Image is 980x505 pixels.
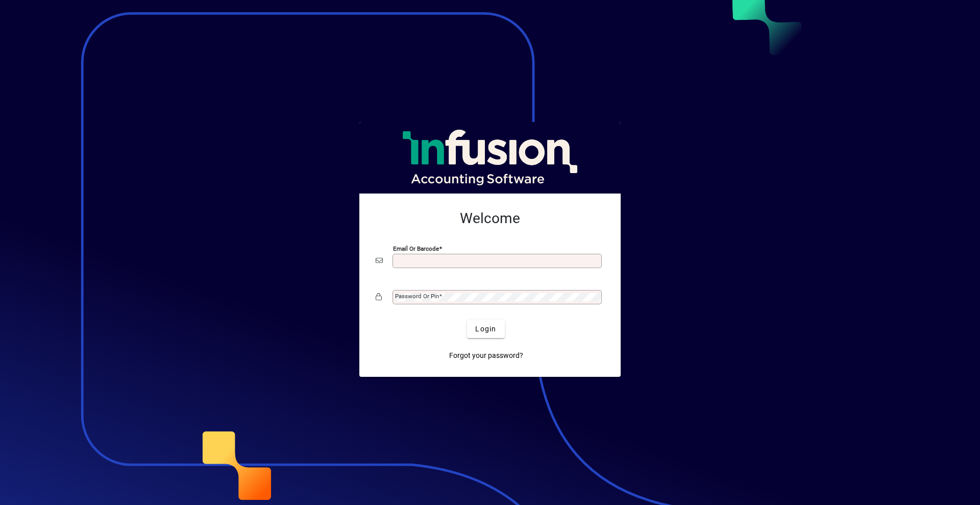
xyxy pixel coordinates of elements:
[445,346,527,365] a: Forgot your password?
[376,210,604,227] h2: Welcome
[395,293,439,300] mat-label: Password or Pin
[475,324,496,334] span: Login
[449,350,523,361] span: Forgot your password?
[467,320,504,338] button: Login
[393,245,439,252] mat-label: Email or Barcode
